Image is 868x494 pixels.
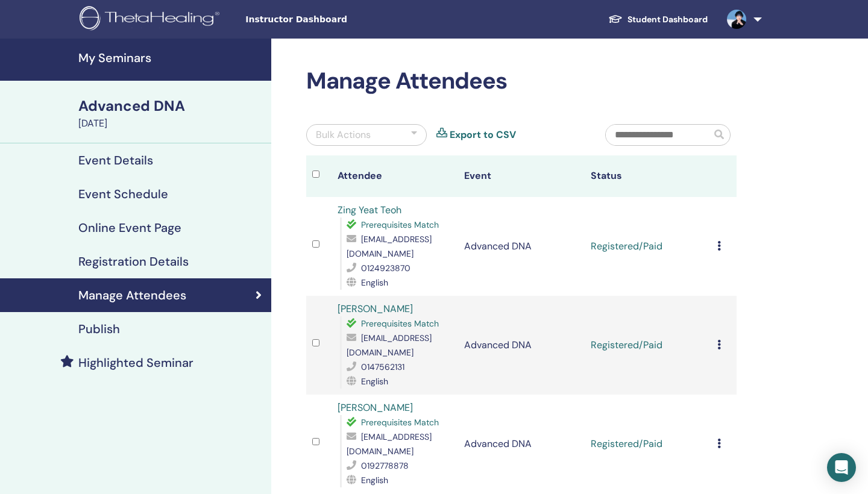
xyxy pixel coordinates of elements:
[78,187,168,201] h4: Event Schedule
[78,288,186,302] h4: Manage Attendees
[458,155,585,197] th: Event
[332,155,458,197] th: Attendee
[450,128,516,142] a: Export to CSV
[361,277,388,288] span: English
[599,8,717,31] a: Student Dashboard
[316,128,371,142] div: Bulk Actions
[361,318,439,329] span: Prerequisites Match
[78,153,153,167] h4: Event Details
[245,13,426,26] span: Instructor Dashboard
[338,204,401,216] a: Zing Yeat Teoh
[78,220,181,235] h4: Online Event Page
[458,395,585,493] td: Advanced DNA
[361,263,410,274] span: 0124923870
[585,155,711,197] th: Status
[361,361,404,372] span: 0147562131
[78,116,264,131] div: [DATE]
[338,302,413,315] a: [PERSON_NAME]
[80,6,224,33] img: logo.png
[608,14,623,24] img: graduation-cap-white.svg
[727,10,746,29] img: default.jpg
[338,401,413,414] a: [PERSON_NAME]
[361,376,388,387] span: English
[458,296,585,395] td: Advanced DNA
[306,67,737,95] h2: Manage Attendees
[361,219,439,230] span: Prerequisites Match
[827,453,856,482] div: Open Intercom Messenger
[347,234,432,259] span: [EMAIL_ADDRESS][DOMAIN_NAME]
[347,333,432,358] span: [EMAIL_ADDRESS][DOMAIN_NAME]
[78,51,264,65] h4: My Seminars
[361,460,409,471] span: 0192778878
[78,254,189,269] h4: Registration Details
[71,96,271,131] a: Advanced DNA[DATE]
[361,475,388,486] span: English
[78,355,193,370] h4: Highlighted Seminar
[78,322,120,336] h4: Publish
[458,197,585,296] td: Advanced DNA
[78,96,264,116] div: Advanced DNA
[347,431,432,457] span: [EMAIL_ADDRESS][DOMAIN_NAME]
[361,417,439,428] span: Prerequisites Match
